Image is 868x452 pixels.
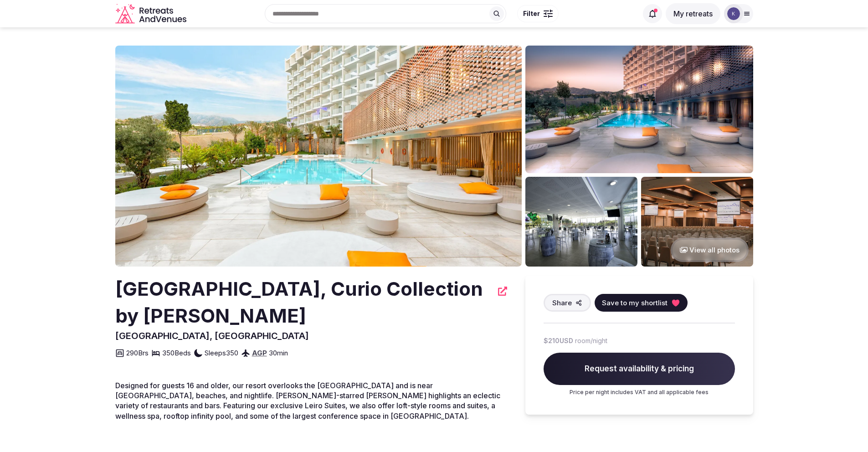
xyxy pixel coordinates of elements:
[666,3,720,24] button: My retreats
[544,389,735,396] p: Price per night includes VAT and all applicable fees
[269,348,288,358] span: 30 min
[727,7,740,20] img: karen-7105
[252,349,267,357] a: AGP
[525,46,753,173] img: Venue gallery photo
[525,177,637,267] img: Venue gallery photo
[115,330,309,341] span: [GEOGRAPHIC_DATA], [GEOGRAPHIC_DATA]
[115,276,493,329] h2: [GEOGRAPHIC_DATA], Curio Collection by [PERSON_NAME]
[544,353,735,385] span: Request availability & pricing
[115,46,522,267] img: Venue cover photo
[126,348,149,358] span: 290 Brs
[205,348,238,358] span: Sleeps 350
[523,9,540,18] span: Filter
[552,298,572,308] span: Share
[595,294,688,312] button: Save to my shortlist
[544,294,591,312] button: Share
[115,381,500,421] span: Designed for guests 16 and older, our resort overlooks the [GEOGRAPHIC_DATA] and is near [GEOGRAP...
[666,9,720,18] a: My retreats
[115,4,188,24] a: Visit the homepage
[575,336,607,345] span: room/night
[602,298,668,308] span: Save to my shortlist
[162,348,191,358] span: 350 Beds
[641,177,753,267] img: Venue gallery photo
[544,336,573,345] span: $210 USD
[517,5,559,22] button: Filter
[115,4,188,24] svg: Retreats and Venues company logo
[671,238,749,262] button: View all photos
